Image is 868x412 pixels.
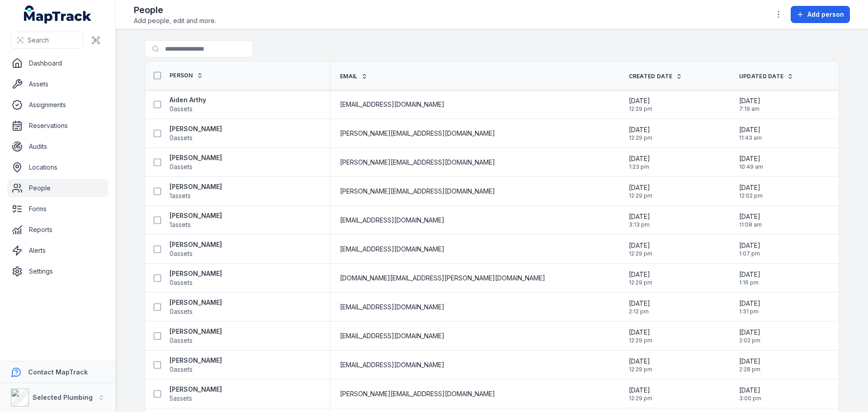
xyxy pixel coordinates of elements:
[340,158,495,167] span: [PERSON_NAME][EMAIL_ADDRESS][DOMAIN_NAME]
[739,163,763,170] span: 10:49 am
[629,357,652,373] time: 1/14/2025, 12:29:42 PM
[170,269,222,278] strong: [PERSON_NAME]
[739,221,762,228] span: 11:08 am
[7,242,108,260] a: Alerts
[629,212,650,221] span: [DATE]
[739,328,760,344] time: 8/11/2025, 2:02:25 PM
[170,72,203,79] a: Person
[340,274,545,283] span: [DOMAIN_NAME][EMAIL_ADDRESS][PERSON_NAME][DOMAIN_NAME]
[134,16,216,25] span: Add people, edit and more.
[7,96,108,114] a: Assignments
[170,336,193,345] span: 0 assets
[7,158,108,176] a: Locations
[170,278,193,287] span: 0 assets
[7,262,108,280] a: Settings
[170,153,222,171] a: [PERSON_NAME]0assets
[629,337,652,344] span: 12:29 pm
[629,73,683,80] a: Created Date
[739,105,760,113] span: 7:19 am
[739,73,784,80] span: Updated Date
[134,4,216,16] h2: People
[807,10,844,19] span: Add person
[629,328,652,344] time: 1/14/2025, 12:29:42 PM
[170,385,222,394] strong: [PERSON_NAME]
[629,154,650,163] span: [DATE]
[170,269,222,287] a: [PERSON_NAME]0assets
[33,393,93,401] strong: Selected Plumbing
[170,356,222,374] a: [PERSON_NAME]0assets
[629,299,650,308] span: [DATE]
[340,100,444,109] span: [EMAIL_ADDRESS][DOMAIN_NAME]
[170,211,222,229] a: [PERSON_NAME]1assets
[739,308,760,315] span: 1:31 pm
[340,360,444,369] span: [EMAIL_ADDRESS][DOMAIN_NAME]
[170,220,191,229] span: 1 assets
[340,187,495,196] span: [PERSON_NAME][EMAIL_ADDRESS][DOMAIN_NAME]
[629,279,652,286] span: 12:29 pm
[739,250,760,257] span: 1:07 pm
[629,395,652,402] span: 12:29 pm
[24,5,92,24] a: MapTrack
[340,303,444,312] span: [EMAIL_ADDRESS][DOMAIN_NAME]
[170,298,222,307] strong: [PERSON_NAME]
[7,117,108,135] a: Reservations
[739,328,760,337] span: [DATE]
[170,162,193,171] span: 0 assets
[739,357,760,373] time: 8/11/2025, 2:28:46 PM
[629,299,650,315] time: 5/14/2025, 2:12:32 PM
[739,96,760,105] span: [DATE]
[629,96,652,113] time: 1/14/2025, 12:29:42 PM
[170,95,206,114] a: Aiden Arthy0assets
[629,241,652,250] span: [DATE]
[340,216,444,225] span: [EMAIL_ADDRESS][DOMAIN_NAME]
[739,154,763,163] span: [DATE]
[629,270,652,286] time: 1/14/2025, 12:29:42 PM
[739,96,760,113] time: 7/29/2025, 7:19:23 AM
[340,331,444,341] span: [EMAIL_ADDRESS][DOMAIN_NAME]
[739,125,762,134] span: [DATE]
[739,395,761,402] span: 3:00 pm
[739,299,760,315] time: 8/11/2025, 1:31:49 PM
[170,356,222,365] strong: [PERSON_NAME]
[170,104,193,114] span: 0 assets
[629,163,650,170] span: 1:23 pm
[7,200,108,218] a: Forms
[340,389,495,398] span: [PERSON_NAME][EMAIL_ADDRESS][DOMAIN_NAME]
[629,125,652,142] time: 1/14/2025, 12:29:42 PM
[170,153,222,162] strong: [PERSON_NAME]
[7,179,108,197] a: People
[739,183,763,199] time: 8/11/2025, 12:02:58 PM
[170,240,222,258] a: [PERSON_NAME]0assets
[629,241,652,257] time: 1/14/2025, 12:29:42 PM
[170,182,222,200] a: [PERSON_NAME]1assets
[739,73,794,80] a: Updated Date
[170,72,193,79] span: Person
[739,125,762,142] time: 8/11/2025, 11:43:19 AM
[739,192,763,199] span: 12:02 pm
[629,96,652,105] span: [DATE]
[739,183,763,192] span: [DATE]
[170,307,193,316] span: 0 assets
[739,134,762,142] span: 11:43 am
[739,154,763,170] time: 8/11/2025, 10:49:33 AM
[170,298,222,316] a: [PERSON_NAME]0assets
[7,75,108,93] a: Assets
[7,137,108,156] a: Audits
[170,327,222,345] a: [PERSON_NAME]0assets
[170,191,191,200] span: 1 assets
[791,6,850,23] button: Add person
[340,73,368,80] a: Email
[170,182,222,191] strong: [PERSON_NAME]
[739,241,760,250] span: [DATE]
[170,133,193,142] span: 0 assets
[739,212,762,221] span: [DATE]
[629,183,652,199] time: 1/14/2025, 12:29:42 PM
[629,73,673,80] span: Created Date
[170,394,192,403] span: 5 assets
[629,328,652,337] span: [DATE]
[28,36,49,45] span: Search
[739,357,760,366] span: [DATE]
[739,241,760,257] time: 8/11/2025, 1:07:47 PM
[739,299,760,308] span: [DATE]
[629,386,652,395] span: [DATE]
